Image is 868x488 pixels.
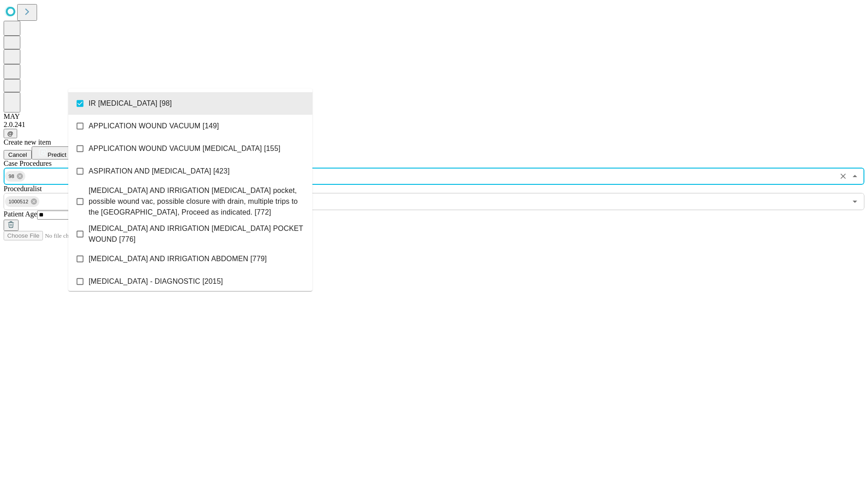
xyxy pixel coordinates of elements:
[4,138,51,146] span: Create new item
[89,185,305,218] span: [MEDICAL_DATA] AND IRRIGATION [MEDICAL_DATA] pocket, possible wound vac, possible closure with dr...
[89,253,267,264] span: [MEDICAL_DATA] AND IRRIGATION ABDOMEN [779]
[4,185,42,192] span: Proceduralist
[837,170,849,183] button: Clear
[89,166,230,177] span: ASPIRATION AND [MEDICAL_DATA] [423]
[5,196,39,207] div: 1000512
[89,98,172,109] span: IR [MEDICAL_DATA] [98]
[4,160,52,167] span: Scheduled Procedure
[849,170,861,183] button: Close
[4,150,32,160] button: Cancel
[5,197,32,207] span: 1000512
[849,195,861,208] button: Open
[4,113,864,121] div: MAY
[4,121,864,129] div: 2.0.241
[8,151,27,158] span: Cancel
[89,121,219,131] span: APPLICATION WOUND VACUUM [149]
[32,146,73,160] button: Predict
[5,171,25,182] div: 98
[89,223,305,245] span: [MEDICAL_DATA] AND IRRIGATION [MEDICAL_DATA] POCKET WOUND [776]
[89,276,223,287] span: [MEDICAL_DATA] - DIAGNOSTIC [2015]
[5,171,18,182] span: 98
[7,130,14,137] span: @
[4,210,37,218] span: Patient Age
[4,129,17,138] button: @
[47,151,66,158] span: Predict
[89,143,280,154] span: APPLICATION WOUND VACUUM [MEDICAL_DATA] [155]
